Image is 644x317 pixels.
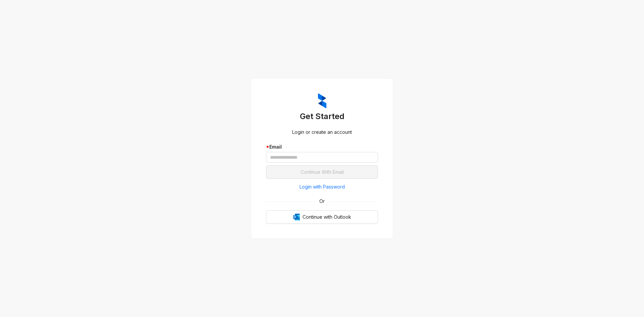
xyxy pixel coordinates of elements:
span: Continue with Outlook [303,213,351,221]
img: ZumaIcon [318,93,326,109]
button: Login with Password [266,181,378,192]
img: Outlook [293,214,300,220]
span: Login with Password [300,183,345,191]
span: Or [315,198,329,205]
div: Login or create an account [266,128,378,136]
div: Email [266,143,378,151]
button: Continue With Email [266,165,378,179]
button: OutlookContinue with Outlook [266,210,378,224]
h3: Get Started [266,111,378,122]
